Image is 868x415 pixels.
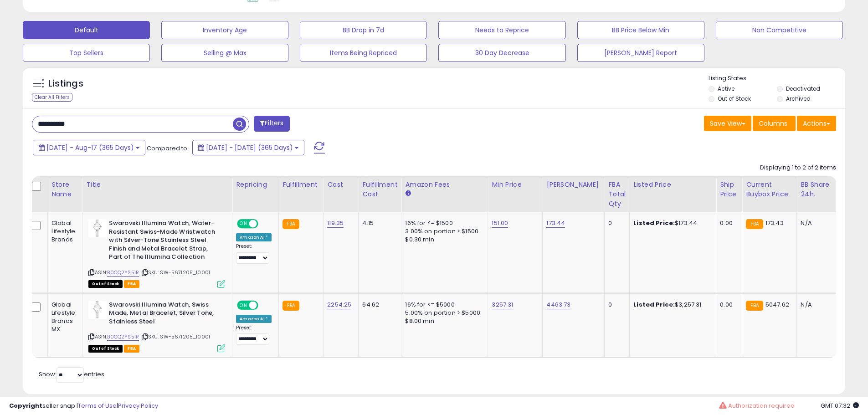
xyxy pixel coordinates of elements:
span: Show: entries [39,370,104,379]
div: Title [86,180,228,190]
a: 4463.73 [546,300,570,309]
button: [DATE] - Aug-17 (365 Days) [33,140,145,155]
a: 151.00 [492,219,508,228]
button: Selling @ Max [161,44,288,62]
div: N/A [801,301,831,309]
button: Items Being Repriced [300,44,427,62]
img: 31B3ykGZXIL._SL40_.jpg [88,219,107,237]
span: [DATE] - [DATE] (365 Days) [206,143,293,152]
div: Preset: [236,243,272,264]
button: BB Price Below Min [577,21,704,39]
button: 30 Day Decrease [438,44,565,62]
div: 16% for <= $1500 [405,219,481,227]
div: Repricing [236,180,275,190]
h5: Listings [48,77,83,90]
span: | SKU: SW-5671205_10001 [140,333,210,340]
button: Inventory Age [161,21,288,39]
div: 4.15 [362,219,394,227]
small: Amazon Fees. [405,190,411,198]
div: 5.00% on portion > $5000 [405,309,481,317]
span: | SKU: SW-5671205_10001 [140,269,210,276]
label: Archived [786,95,811,102]
button: Needs to Reprice [438,21,565,39]
button: Filters [254,116,289,132]
span: Columns [759,119,787,128]
span: 173.43 [765,219,784,227]
a: B0CQ2YS51R [107,269,139,277]
div: Fulfillment [282,180,319,190]
button: BB Drop in 7d [300,21,427,39]
div: $173.44 [633,219,709,227]
small: FBA [282,301,299,311]
b: Swarovski Illumina Watch, Swiss Made, Metal Bracelet, Silver Tone, Stainless Steel [109,301,220,328]
a: 3257.31 [492,300,513,309]
button: Default [23,21,150,39]
div: 0.00 [720,219,735,227]
div: ASIN: [88,301,225,351]
small: FBA [282,219,299,229]
div: Amazon AI * [236,315,272,323]
div: seller snap | | [9,402,158,410]
span: OFF [257,301,272,309]
small: FBA [746,219,763,229]
div: FBA Total Qty [608,180,626,209]
span: 2025-08-18 07:32 GMT [821,401,859,410]
b: Swarovski Illumina Watch, Water-Resistant Swiss-Made Wristwatch with Silver-Tone Stainless Steel ... [109,219,220,264]
div: Fulfillment Cost [362,180,397,199]
div: Global Lifestyle Brands [51,219,75,244]
div: Preset: [236,325,272,345]
span: Compared to: [147,144,189,153]
div: 0 [608,301,622,309]
label: Out of Stock [718,95,751,102]
b: Listed Price: [633,219,675,227]
a: Terms of Use [78,401,117,410]
button: [PERSON_NAME] Report [577,44,704,62]
span: [DATE] - Aug-17 (365 Days) [46,143,134,152]
span: OFF [257,220,272,228]
div: Min Price [492,180,539,190]
b: Listed Price: [633,300,675,309]
a: 2254.25 [327,300,351,309]
img: 31B3ykGZXIL._SL40_.jpg [88,301,107,319]
span: All listings that are currently out of stock and unavailable for purchase on Amazon [88,345,123,353]
div: 3.00% on portion > $1500 [405,227,481,236]
div: N/A [801,219,831,227]
div: Displaying 1 to 2 of 2 items [760,164,836,172]
button: Save View [704,116,751,131]
span: 5047.62 [765,300,789,309]
div: 64.62 [362,301,394,309]
div: Current Buybox Price [746,180,793,199]
button: Top Sellers [23,44,150,62]
strong: Copyright [9,401,42,410]
div: $3,257.31 [633,301,709,309]
div: $8.00 min [405,317,481,325]
span: FBA [124,345,139,353]
label: Active [718,85,734,92]
div: $0.30 min [405,236,481,244]
div: BB Share 24h. [801,180,834,199]
button: Columns [753,116,796,131]
span: ON [238,301,249,309]
div: [PERSON_NAME] [546,180,601,190]
div: Amazon Fees [405,180,484,190]
span: FBA [124,280,139,288]
button: Actions [797,116,836,131]
div: Cost [327,180,354,190]
div: ASIN: [88,219,225,287]
div: 16% for <= $5000 [405,301,481,309]
div: Store Name [51,180,78,199]
div: Listed Price [633,180,712,190]
a: Privacy Policy [118,401,158,410]
div: 0.00 [720,301,735,309]
button: Non Competitive [716,21,843,39]
a: 173.44 [546,219,565,228]
div: Global Lifestyle Brands MX [51,301,75,334]
a: B0CQ2YS51R [107,333,139,341]
label: Deactivated [786,85,820,92]
a: 119.35 [327,219,344,228]
span: ON [238,220,249,228]
p: Listing States: [709,74,845,83]
div: Ship Price [720,180,738,199]
button: [DATE] - [DATE] (365 Days) [192,140,304,155]
div: Amazon AI * [236,233,272,241]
